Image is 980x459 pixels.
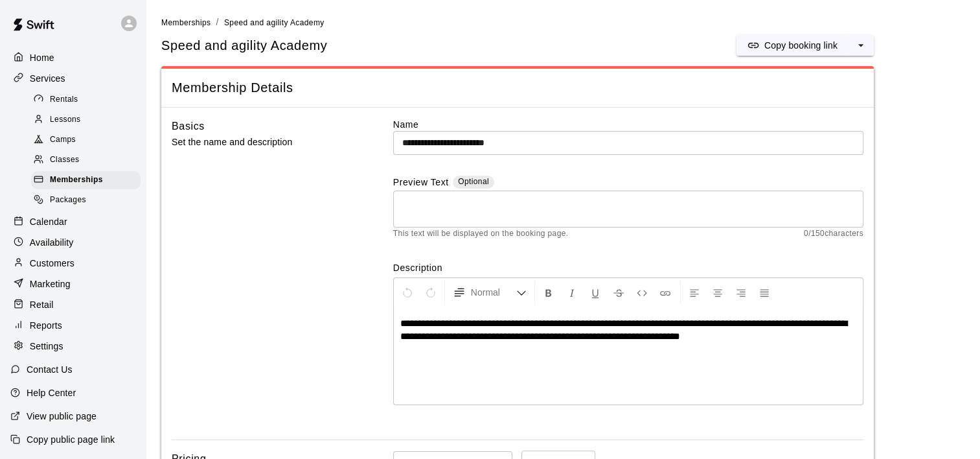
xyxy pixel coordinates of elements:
[31,191,141,209] div: Packages
[30,236,74,249] p: Availability
[31,110,146,130] a: Lessons
[393,228,569,241] span: This text will be displayed on the booking page.
[420,281,442,304] button: Redo
[50,113,81,126] span: Lessons
[10,69,135,88] a: Services
[30,277,71,290] p: Marketing
[393,176,449,191] label: Preview Text
[654,281,676,304] button: Insert Link
[393,261,863,274] label: Description
[848,35,874,56] button: select merge strategy
[161,16,964,30] nav: breadcrumb
[707,281,729,304] button: Center Align
[683,281,705,304] button: Left Align
[30,257,74,270] p: Customers
[30,298,54,311] p: Retail
[161,17,211,27] a: Memberships
[216,16,218,29] li: /
[30,72,65,85] p: Services
[161,18,211,27] span: Memberships
[30,340,63,353] p: Settings
[10,253,135,273] a: Customers
[10,274,135,294] a: Marketing
[10,212,135,231] a: Calendar
[538,281,560,304] button: Format Bold
[30,319,62,332] p: Reports
[730,281,752,304] button: Right Align
[172,134,352,150] p: Set the name and description
[804,228,863,241] span: 0 / 150 characters
[50,174,103,187] span: Memberships
[31,89,146,110] a: Rentals
[736,35,874,56] div: split button
[27,433,115,446] p: Copy public page link
[172,118,205,135] h6: Basics
[50,93,78,106] span: Rentals
[31,131,141,149] div: Camps
[31,150,146,171] a: Classes
[31,191,146,211] a: Packages
[172,79,863,97] span: Membership Details
[458,177,489,186] span: Optional
[224,18,325,27] span: Speed and agility Academy
[27,410,97,423] p: View public page
[27,386,76,399] p: Help Center
[471,286,516,299] span: Normal
[736,35,848,56] button: Copy booking link
[561,281,583,304] button: Format Italics
[10,233,135,252] a: Availability
[396,281,418,304] button: Undo
[50,194,86,207] span: Packages
[764,39,838,52] p: Copy booking link
[31,151,141,169] div: Classes
[31,91,141,109] div: Rentals
[31,130,146,150] a: Camps
[10,48,135,67] a: Home
[31,171,141,189] div: Memberships
[584,281,606,304] button: Format Underline
[31,111,141,129] div: Lessons
[608,281,630,304] button: Format Strikethrough
[393,118,863,131] label: Name
[10,336,135,356] a: Settings
[161,37,327,54] span: Speed and agility Academy
[50,134,76,147] span: Camps
[10,316,135,335] a: Reports
[448,281,532,304] button: Formatting Options
[50,154,79,167] span: Classes
[30,215,67,228] p: Calendar
[30,51,54,64] p: Home
[27,363,73,376] p: Contact Us
[753,281,775,304] button: Justify Align
[10,295,135,314] a: Retail
[631,281,653,304] button: Insert Code
[31,171,146,191] a: Memberships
